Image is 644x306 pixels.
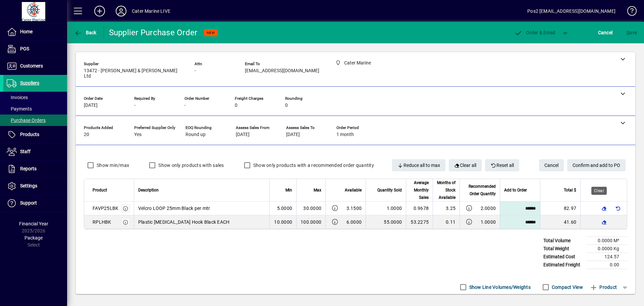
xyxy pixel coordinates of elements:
[20,132,39,137] span: Products
[236,132,250,137] span: [DATE]
[587,245,627,253] td: 0.0000 Kg
[527,6,615,16] div: Pos2 [EMAIL_ADDRESS][DOMAIN_NAME]
[252,162,374,169] label: Show only products with a recommended order quantity
[245,68,319,74] span: [EMAIL_ADDRESS][DOMAIN_NAME]
[590,282,617,293] span: Product
[410,179,429,201] span: Average Monthly Sales
[598,27,613,38] span: Cancel
[406,202,433,215] td: 0.9678
[3,195,67,212] a: Support
[406,215,433,229] td: 53.2275
[627,27,637,38] span: ave
[540,245,587,253] td: Total Weight
[511,27,559,39] button: Order & Email
[286,132,300,137] span: [DATE]
[3,178,67,194] a: Settings
[468,284,531,291] label: Show Line Volumes/Weights
[540,237,587,245] td: Total Volume
[449,159,482,171] button: Clear all
[24,235,43,241] span: Package
[7,118,46,123] span: Purchase Orders
[622,1,636,23] a: Knowledge Base
[20,80,39,86] span: Suppliers
[540,202,580,215] td: 82.97
[20,166,37,171] span: Reports
[296,202,325,215] td: 30.0000
[3,161,67,177] a: Reports
[93,205,118,212] div: FAVP25LBK
[207,31,215,35] span: NEW
[587,253,627,261] td: 124.57
[285,186,292,194] span: Min
[481,205,496,212] span: 2.0000
[377,186,402,194] span: Quantity Sold
[84,68,184,79] span: 13472 - [PERSON_NAME] & [PERSON_NAME] Ltd
[437,179,455,201] span: Months of Stock Available
[132,6,170,16] div: Cater Marine LIVE
[591,187,607,195] div: Clear
[285,103,288,108] span: 0
[235,103,237,108] span: 0
[485,159,519,171] button: Reset all
[269,215,296,229] td: 10.0000
[464,183,496,198] span: Recommended Order Quantity
[134,215,269,229] td: Plastic [MEDICAL_DATA] Hook Black EACH
[93,219,111,225] div: RPLHBK
[269,202,296,215] td: 5.0000
[540,261,587,269] td: Estimated Freight
[20,63,43,69] span: Customers
[345,186,362,194] span: Available
[84,132,89,137] span: 20
[587,237,627,245] td: 0.0000 M³
[539,159,564,171] button: Cancel
[74,30,97,35] span: Back
[89,5,110,17] button: Add
[184,103,186,108] span: -
[110,5,132,17] button: Profile
[3,58,67,75] a: Customers
[540,253,587,261] td: Estimated Cost
[109,27,198,38] div: Supplier Purchase Order
[84,103,98,108] span: [DATE]
[7,106,32,112] span: Payments
[397,160,440,171] span: Reduce all to max
[314,186,321,194] span: Max
[515,30,555,35] span: Order & Email
[20,29,33,34] span: Home
[346,205,362,212] span: 3.1500
[20,183,37,188] span: Settings
[550,284,583,291] label: Compact View
[20,200,37,206] span: Support
[72,27,98,39] button: Back
[3,143,67,160] a: Staff
[540,215,580,229] td: 41.60
[625,27,639,39] button: Save
[544,160,558,171] span: Cancel
[134,103,136,108] span: -
[384,219,402,225] span: 55.0000
[3,103,67,115] a: Payments
[7,95,28,100] span: Invoices
[185,132,206,137] span: Round up
[504,186,527,194] span: Add to Order
[564,186,576,194] span: Total $
[20,149,31,154] span: Staff
[454,160,477,171] span: Clear all
[134,202,269,215] td: Velcro LOOP 25mm Black per mtr
[195,68,196,74] span: -
[296,215,325,229] td: 100.0000
[3,126,67,143] a: Products
[490,160,514,171] span: Reset all
[392,159,445,171] button: Reduce all to max
[387,206,402,211] span: 1.0000
[596,27,614,39] button: Cancel
[433,215,460,229] td: 0.11
[336,132,354,137] span: 1 month
[586,281,620,293] button: Product
[157,162,224,169] label: Show only products with sales
[481,219,496,225] span: 1.0000
[19,221,48,226] span: Financial Year
[3,92,67,103] a: Invoices
[433,202,460,215] td: 3.25
[573,160,620,171] span: Confirm and add to PO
